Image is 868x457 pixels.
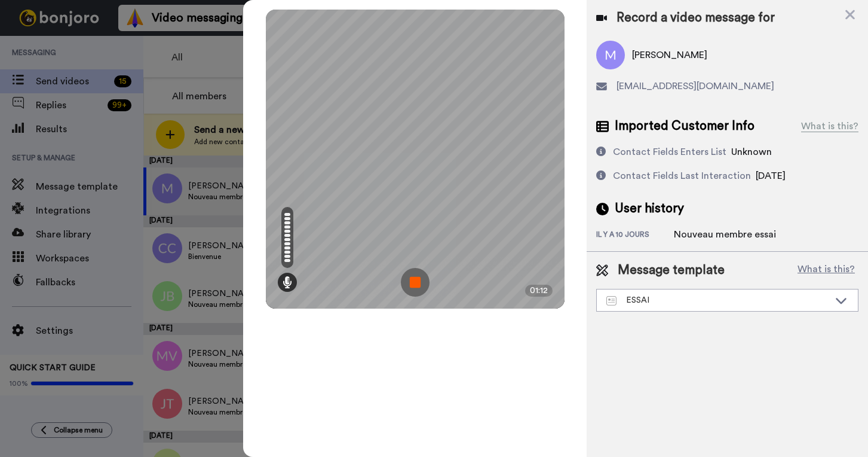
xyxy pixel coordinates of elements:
span: Message template [618,261,725,279]
div: Contact Fields Enters List [613,145,726,159]
div: What is this? [801,119,858,133]
div: il y a 10 jours [596,230,674,242]
div: Contact Fields Last Interaction [613,169,751,183]
span: Unknown [731,147,772,157]
span: [EMAIL_ADDRESS][DOMAIN_NAME] [617,79,774,93]
img: Message-temps.svg [606,296,617,306]
div: 01:12 [525,285,553,297]
span: [DATE] [756,171,786,181]
div: ESSAI [606,294,829,306]
div: Nouveau membre essai [674,227,776,242]
button: What is this? [794,261,858,279]
span: Imported Customer Info [615,117,754,135]
img: ic_record_stop.svg [401,268,430,297]
span: User history [615,200,684,218]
